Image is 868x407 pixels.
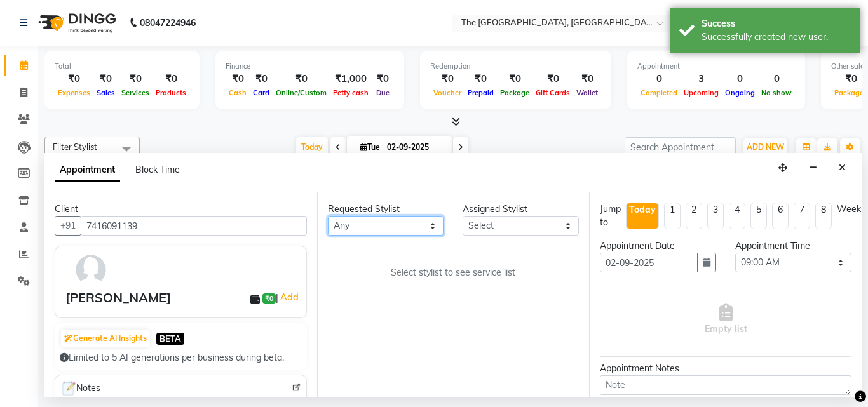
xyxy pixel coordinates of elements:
[702,17,851,30] div: Success
[497,88,532,97] span: Package
[735,239,851,253] div: Appointment Time
[55,88,93,97] span: Expenses
[625,137,736,157] input: Search Appointment
[226,88,250,97] span: Cash
[153,88,189,97] span: Products
[226,72,250,86] div: ₹0
[278,290,301,305] a: Add
[81,216,307,236] input: Search by Name/Mobile/Email/Code
[743,138,787,156] button: ADD NEW
[573,72,601,86] div: ₹0
[330,72,372,86] div: ₹1,000
[747,142,784,152] span: ADD NEW
[330,88,372,97] span: Petty cash
[72,251,109,288] img: avatar
[463,203,579,216] div: Assigned Stylist
[391,266,515,279] span: Select stylist to see service list
[372,72,394,86] div: ₹0
[226,61,394,72] div: Finance
[681,72,722,86] div: 3
[772,203,789,229] li: 6
[600,239,716,253] div: Appointment Date
[60,380,100,397] span: Notes
[686,203,702,229] li: 2
[664,203,681,229] li: 1
[600,253,698,272] input: yyyy-mm-dd
[637,88,681,97] span: Completed
[758,88,795,97] span: No show
[600,203,621,229] div: Jump to
[705,304,747,336] span: Empty list
[296,137,328,157] span: Today
[430,72,465,86] div: ₹0
[61,330,150,347] button: Generate AI Insights
[707,203,724,229] li: 3
[729,203,745,229] li: 4
[93,88,118,97] span: Sales
[532,72,573,86] div: ₹0
[273,72,330,86] div: ₹0
[118,88,153,97] span: Services
[55,72,93,86] div: ₹0
[53,142,97,152] span: Filter Stylist
[55,216,81,236] button: +91
[135,164,180,175] span: Block Time
[681,88,722,97] span: Upcoming
[153,72,189,86] div: ₹0
[65,288,171,307] div: [PERSON_NAME]
[750,203,767,229] li: 5
[60,351,302,364] div: Limited to 5 AI generations per business during beta.
[837,203,865,216] div: Weeks
[156,333,184,345] span: BETA
[702,30,851,44] div: Successfully created new user.
[262,293,276,304] span: ₹0
[55,203,307,216] div: Client
[629,203,656,217] div: Today
[758,72,795,86] div: 0
[532,88,573,97] span: Gift Cards
[273,88,330,97] span: Online/Custom
[32,5,119,41] img: logo
[357,142,383,152] span: Tue
[600,362,851,375] div: Appointment Notes
[55,61,189,72] div: Total
[250,88,273,97] span: Card
[637,61,795,72] div: Appointment
[573,88,601,97] span: Wallet
[794,203,810,229] li: 7
[430,61,601,72] div: Redemption
[276,290,301,305] span: |
[637,72,681,86] div: 0
[430,88,465,97] span: Voucher
[93,72,118,86] div: ₹0
[722,88,758,97] span: Ongoing
[140,5,196,41] b: 08047224946
[328,203,444,216] div: Requested Stylist
[465,88,497,97] span: Prepaid
[465,72,497,86] div: ₹0
[373,88,393,97] span: Due
[722,72,758,86] div: 0
[55,159,120,182] span: Appointment
[118,72,153,86] div: ₹0
[383,138,447,157] input: 2025-09-02
[250,72,273,86] div: ₹0
[497,72,532,86] div: ₹0
[815,203,832,229] li: 8
[833,158,851,178] button: Close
